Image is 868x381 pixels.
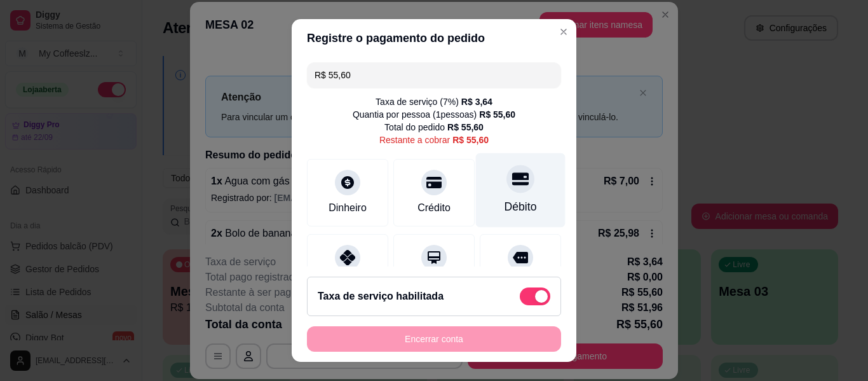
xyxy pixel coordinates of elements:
[318,289,444,304] h2: Taxa de serviço habilitada
[461,95,492,108] div: R$ 3,64
[329,200,367,216] div: Dinheiro
[292,19,576,57] header: Registre o pagamento do pedido
[452,134,489,146] div: R$ 55,60
[384,121,484,134] div: Total do pedido
[315,62,553,88] input: Ex.: hambúrguer de cordeiro
[376,95,492,108] div: Taxa de serviço ( 7 %)
[353,108,515,121] div: Quantia por pessoa ( 1 pessoas)
[379,134,489,146] div: Restante a cobrar
[479,108,515,121] div: R$ 55,60
[447,121,484,134] div: R$ 55,60
[553,22,574,42] button: Close
[505,198,537,215] div: Débito
[417,200,451,216] div: Crédito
